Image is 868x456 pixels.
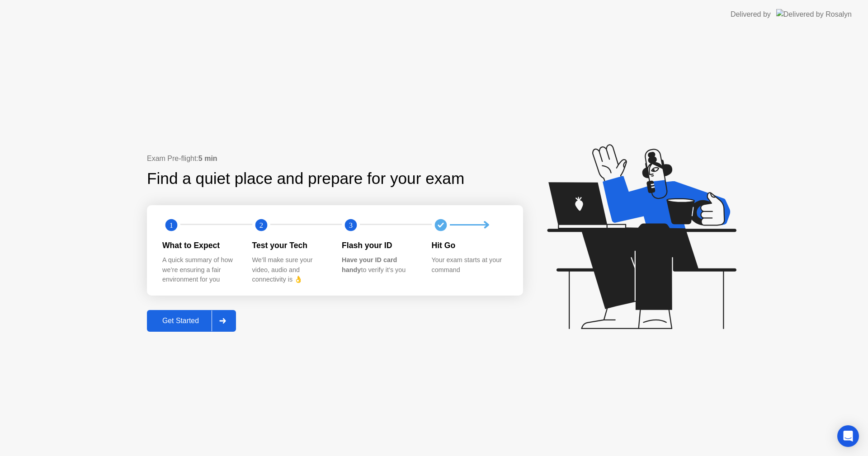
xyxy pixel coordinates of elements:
div: A quick summary of how we’re ensuring a fair environment for you [162,255,238,285]
div: Hit Go [432,240,507,251]
b: Have your ID card handy [342,256,397,273]
text: 3 [349,221,353,229]
div: What to Expect [162,240,238,251]
div: Open Intercom Messenger [837,425,859,447]
div: to verify it’s you [342,255,417,275]
div: Your exam starts at your command [432,255,507,275]
div: Flash your ID [342,240,417,251]
div: Exam Pre-flight: [147,153,523,164]
img: Delivered by Rosalyn [776,9,852,19]
div: We’ll make sure your video, audio and connectivity is 👌 [252,255,328,285]
button: Get Started [147,310,236,332]
div: Get Started [150,317,212,325]
div: Delivered by [731,9,771,20]
text: 1 [170,221,173,229]
div: Test your Tech [252,240,328,251]
text: 2 [259,221,263,229]
b: 5 min [198,155,217,162]
div: Find a quiet place and prepare for your exam [147,167,466,191]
